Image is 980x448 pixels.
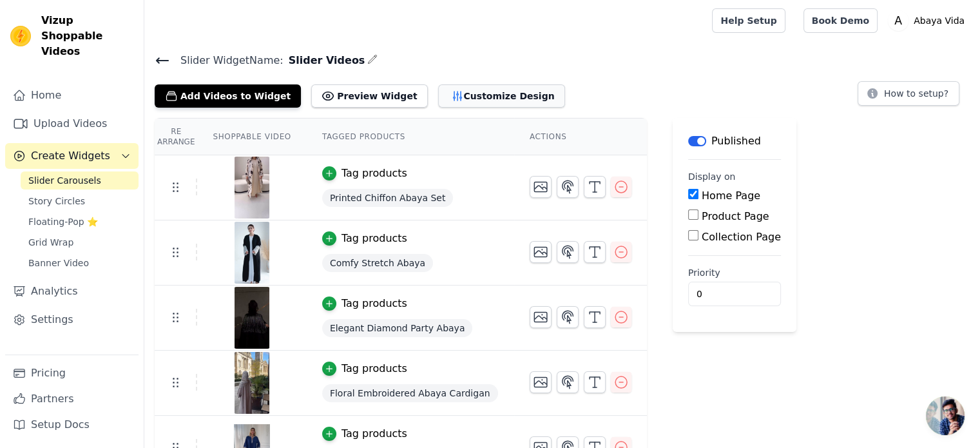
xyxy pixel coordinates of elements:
button: Tag products [322,361,407,376]
span: Slider Carousels [28,174,101,187]
button: Tag products [322,296,407,311]
span: Floating-Pop ⭐ [28,215,98,228]
div: Tag products [341,296,407,311]
img: Vizup [10,26,31,46]
span: Floral Embroidered Abaya Cardigan [322,384,498,402]
div: Tag products [341,361,407,376]
text: A [894,14,902,27]
button: Add Videos to Widget [155,84,301,108]
span: Banner Video [28,257,89,269]
button: Preview Widget [311,84,427,108]
img: vizup-images-265f.png [234,287,270,349]
button: Change Thumbnail [530,176,552,198]
span: Slider Videos [283,53,365,68]
button: Tag products [322,231,407,246]
img: vizup-images-7744.png [234,222,270,284]
button: Create Widgets [5,143,139,169]
a: Upload Videos [5,111,139,137]
th: Shoppable Video [197,119,306,155]
a: Analytics [5,278,139,304]
button: Customize Design [438,84,565,108]
a: Partners [5,386,139,412]
button: Tag products [322,426,407,442]
a: Settings [5,307,139,333]
span: Elegant Diamond Party Abaya [322,319,473,337]
div: Tag products [341,231,407,246]
div: Tag products [341,166,407,181]
div: Tag products [341,426,407,442]
a: Floating-Pop ⭐ [21,213,139,231]
a: Book Demo [803,8,878,33]
p: Abaya Vida [908,9,970,32]
a: Grid Wrap [21,233,139,251]
a: How to setup? [858,90,959,102]
label: Collection Page [702,231,781,243]
a: Banner Video [21,254,139,272]
a: Setup Docs [5,412,139,438]
span: Vizup Shoppable Videos [41,13,133,59]
label: Priority [688,266,781,279]
span: Story Circles [28,195,85,208]
th: Re Arrange [155,119,197,155]
legend: Display on [688,170,736,183]
a: Open chat [926,396,965,435]
button: Change Thumbnail [530,306,552,328]
a: Slider Carousels [21,171,139,190]
a: Home [5,83,139,108]
a: Pricing [5,360,139,386]
span: Create Widgets [31,148,110,164]
img: vizup-images-ee23.png [234,352,270,414]
span: Slider Widget Name: [170,53,283,68]
span: Grid Wrap [28,236,73,249]
span: Printed Chiffon Abaya Set [322,189,454,207]
button: Tag products [322,166,407,181]
a: Help Setup [712,8,785,33]
img: vizup-images-c7df.png [234,157,270,219]
button: A Abaya Vida [888,9,970,32]
button: Change Thumbnail [530,241,552,263]
span: Comfy Stretch Abaya [322,254,433,272]
button: How to setup? [858,81,959,106]
p: Published [711,133,761,149]
button: Change Thumbnail [530,371,552,393]
th: Actions [514,119,647,155]
a: Story Circles [21,192,139,210]
label: Home Page [702,190,760,202]
div: Edit Name [367,52,378,69]
th: Tagged Products [307,119,514,155]
label: Product Page [702,210,769,222]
